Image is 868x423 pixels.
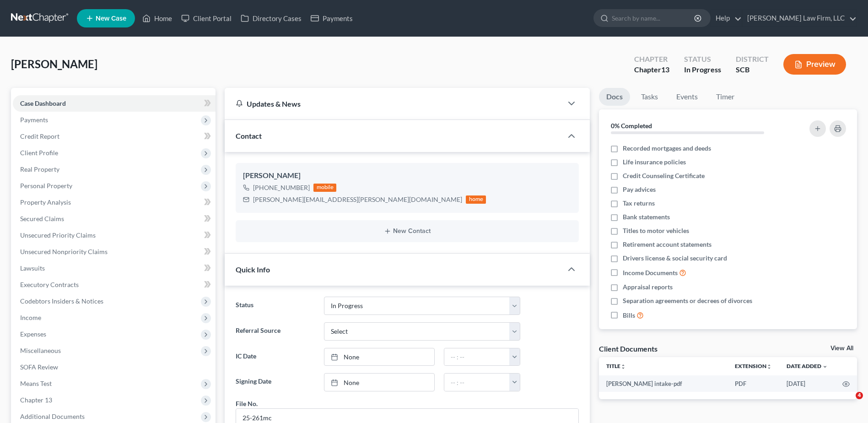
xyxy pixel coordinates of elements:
button: Preview [783,54,846,75]
span: 4 [856,392,863,399]
a: Titleunfold_more [606,363,626,369]
a: Lawsuits [13,260,216,277]
div: Chapter [634,54,669,65]
a: Client Portal [177,10,236,27]
span: Personal Property [20,182,72,190]
td: PDF [728,375,779,392]
a: Credit Report [13,128,216,145]
i: unfold_more [766,364,772,369]
i: unfold_more [620,364,626,369]
span: Payments [20,116,48,124]
span: Contact [236,131,262,140]
div: In Progress [684,65,721,75]
i: expand_more [822,364,828,369]
span: 13 [661,65,669,74]
label: Status [231,297,319,315]
span: Retirement account statements [623,240,712,249]
span: Recorded mortgages and deeds [623,144,711,153]
label: Referral Source [231,322,319,341]
a: Directory Cases [236,10,306,27]
div: home [466,195,486,204]
div: [PHONE_NUMBER] [253,183,310,192]
a: Help [711,10,742,27]
span: Lawsuits [20,264,45,272]
span: Client Profile [20,149,58,157]
div: [PERSON_NAME][EMAIL_ADDRESS][PERSON_NAME][DOMAIN_NAME] [253,195,462,204]
div: File No. [236,399,258,408]
label: IC Date [231,348,319,366]
input: -- : -- [444,348,510,366]
td: [PERSON_NAME] intake-pdf [599,375,728,392]
a: View All [830,345,853,352]
span: Chapter 13 [20,396,52,404]
td: [DATE] [779,375,835,392]
span: Executory Contracts [20,281,79,288]
span: Means Test [20,380,52,387]
span: Tax returns [623,199,655,208]
a: Extensionunfold_more [735,363,772,369]
div: Updates & News [236,99,551,108]
label: Signing Date [231,373,319,391]
span: Real Property [20,165,59,173]
a: [PERSON_NAME] Law Firm, LLC [743,10,857,27]
a: Unsecured Nonpriority Claims [13,244,216,260]
div: [PERSON_NAME] [243,170,571,181]
div: Client Documents [599,344,658,353]
a: Docs [599,88,630,106]
iframe: Intercom live chat [837,392,859,414]
a: Events [669,88,705,106]
a: Date Added expand_more [787,363,828,369]
span: Separation agreements or decrees of divorces [623,296,752,305]
span: Credit Report [20,132,59,140]
span: Drivers license & social security card [623,254,727,263]
a: Home [138,10,177,27]
span: SOFA Review [20,363,58,371]
a: Unsecured Priority Claims [13,227,216,244]
span: Credit Counseling Certificate [623,171,705,180]
a: Case Dashboard [13,95,216,112]
span: Appraisal reports [623,282,673,292]
input: -- : -- [444,374,510,391]
a: None [324,348,434,366]
span: Income Documents [623,268,678,277]
span: Additional Documents [20,412,85,420]
strong: 0% Completed [611,122,652,130]
span: Bills [623,311,635,320]
span: Secured Claims [20,215,64,222]
span: Pay advices [623,185,656,194]
span: Unsecured Priority Claims [20,231,96,239]
span: Income [20,314,41,321]
span: Miscellaneous [20,347,61,354]
span: Titles to motor vehicles [623,226,689,235]
span: Codebtors Insiders & Notices [20,297,103,305]
span: Expenses [20,330,46,338]
a: Payments [306,10,357,27]
div: District [736,54,769,65]
div: SCB [736,65,769,75]
span: Life insurance policies [623,157,686,167]
a: None [324,374,434,391]
span: Bank statements [623,212,670,222]
button: New Contact [243,228,571,235]
a: SOFA Review [13,359,216,375]
a: Timer [709,88,742,106]
span: New Case [96,15,126,22]
span: Case Dashboard [20,99,66,107]
input: Search by name... [612,10,695,27]
a: Secured Claims [13,211,216,227]
span: Unsecured Nonpriority Claims [20,248,108,255]
a: Executory Contracts [13,277,216,293]
a: Tasks [634,88,665,106]
span: Quick Info [236,265,270,274]
div: Status [684,54,721,65]
div: Chapter [634,65,669,75]
a: Property Analysis [13,194,216,211]
span: [PERSON_NAME] [11,57,97,70]
span: Property Analysis [20,198,71,206]
div: mobile [313,184,336,192]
